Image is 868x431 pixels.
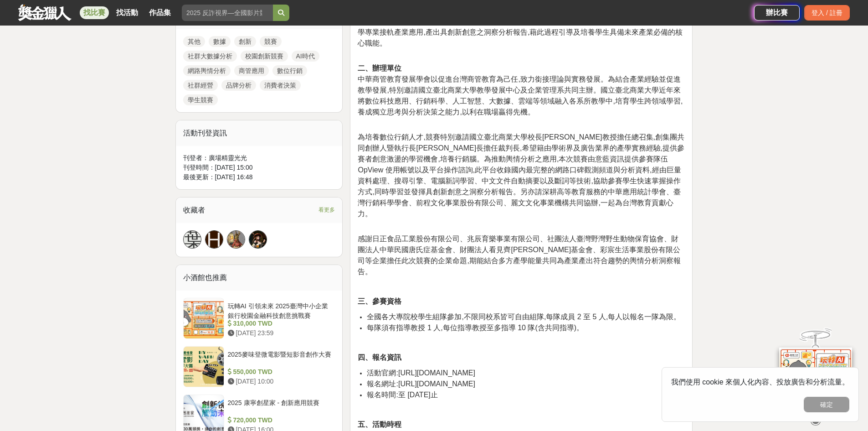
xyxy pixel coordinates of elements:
[176,120,343,146] div: 活動刊登資訊
[318,205,335,215] span: 看更多
[183,65,231,76] a: 網路輿情分析
[260,36,282,47] a: 競賽
[367,313,681,321] span: 全國各大專院校學生組隊參加,不限同校系皆可自由組隊,每隊成員 2 至 5 人,每人以報名一隊為限。
[260,80,301,91] a: 消費者決策
[183,230,201,249] a: 葉
[228,350,332,367] div: 2025麥味登微電影暨短影音創作大賽
[358,421,401,428] strong: 五、活動時程
[358,133,684,218] span: 為培養數位行銷人才,競賽特別邀請國立臺北商業大學校長[PERSON_NAME]教授擔任總召集,創集團共同創辦人暨執行長[PERSON_NAME]長擔任裁判長,希望籍由學術界及廣告業界的產學實務經...
[249,230,267,249] a: Avatar
[183,36,205,47] a: 其他
[272,65,307,76] a: 數位行銷
[183,51,237,62] a: 社群大數據分析
[367,391,437,399] span: 報名時間:至 [DATE]止
[671,378,849,386] span: 我們使用 cookie 來個人化內容、投放廣告和分析流量。
[234,65,269,76] a: 商管應用
[183,298,335,339] a: 玩轉AI 引領未來 2025臺灣中小企業銀行校園金融科技創意挑戰賽 310,000 TWD [DATE] 23:59
[241,51,288,62] a: 校園創新競賽
[227,231,245,248] img: Avatar
[227,230,245,249] a: Avatar
[183,153,335,163] div: 刊登者： 廣場精靈光光
[183,94,218,105] a: 學生競賽
[358,64,401,72] strong: 二、辦理單位
[358,6,683,47] span: 本競賽目的在於鼓勵學生在AI時代下,運用社群媒體觀測平台以及網路輿情分析工具,結合商管應用、資訊科技、數位行銷、社群經營、品牌分析、消費者決策等產業實務需求,促進國內大專校院學生將其所學專業接軌...
[228,319,332,328] div: 310,000 TWD
[367,369,475,377] span: 活動官網:[URL][DOMAIN_NAME]
[145,6,175,19] a: 作品集
[205,230,223,249] a: H
[183,206,205,214] span: 收藏者
[367,324,584,332] span: 每隊須有指導教授 1 人,每位指導教授至多指導 10 隊(含共同指導)。
[182,5,273,21] input: 2025 反詐視界—全國影片競賽
[228,328,332,338] div: [DATE] 23:59
[358,235,680,275] span: 感謝日正食品工業股份有限公司、兆辰育樂事業有限公司、社團法人臺灣野灣野生動物保育協會、財團法人中華民國唐氏症基金會、財團法人看見齊[PERSON_NAME]基金會、彩宸生活事業股份有限公司等企業...
[358,75,683,116] span: 中華商管教育發展學會以促進台灣商管教育為己任,致力銜接理論與實務發展。為結合產業經驗並促進教學發展,特別邀請國立臺北商業大學教學發展中心及企業管理系共同主辦。國立臺北商業大學近年來將數位科技應用...
[234,36,256,47] a: 創新
[358,297,401,305] strong: 三、參賽資格
[228,367,332,377] div: 550,000 TWD
[113,6,142,19] a: 找活動
[183,346,335,387] a: 2025麥味登微電影暨短影音創作大賽 550,000 TWD [DATE] 10:00
[183,80,218,91] a: 社群經營
[183,163,335,172] div: 刊登時間： [DATE] 15:00
[779,348,852,408] img: d2146d9a-e6f6-4337-9592-8cefde37ba6b.png
[804,397,849,412] button: 確定
[804,5,850,21] div: 登入 / 註冊
[228,415,332,425] div: 720,000 TWD
[367,380,475,388] span: 報名網址:[URL][DOMAIN_NAME]
[228,301,332,319] div: 玩轉AI 引領未來 2025臺灣中小企業銀行校園金融科技創意挑戰賽
[209,36,231,47] a: 數據
[228,398,332,415] div: 2025 康寧創星家 - 創新應用競賽
[249,231,267,248] img: Avatar
[358,353,401,361] strong: 四、報名資訊
[80,6,109,19] a: 找比賽
[754,5,800,21] a: 辦比賽
[176,265,343,291] div: 小酒館也推薦
[183,172,335,182] div: 最後更新： [DATE] 16:48
[292,51,319,62] a: AI時代
[221,80,256,91] a: 品牌分析
[228,377,332,386] div: [DATE] 10:00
